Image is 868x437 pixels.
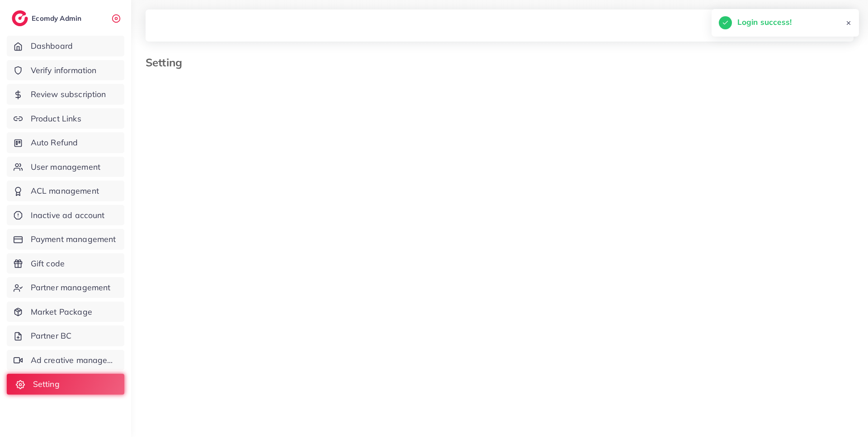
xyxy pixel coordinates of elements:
[31,330,72,342] span: Partner BC
[7,36,124,56] a: Dashboard
[7,325,124,346] a: Partner BC
[31,258,65,270] span: Gift code
[7,181,124,201] a: ACL management
[7,374,124,395] a: Setting
[31,161,100,173] span: User management
[31,306,92,318] span: Market Package
[737,16,792,28] h5: Login success!
[12,10,84,26] a: logoEcomdy Admin
[33,378,60,390] span: Setting
[7,132,124,153] a: Auto Refund
[7,108,124,129] a: Product Links
[31,233,116,245] span: Payment management
[31,65,97,76] span: Verify information
[7,84,124,105] a: Review subscription
[7,229,124,250] a: Payment management
[7,277,124,298] a: Partner management
[31,185,99,197] span: ACL management
[12,10,28,26] img: logo
[31,40,73,52] span: Dashboard
[7,157,124,177] a: User management
[7,205,124,226] a: Inactive ad account
[7,302,124,322] a: Market Package
[7,60,124,81] a: Verify information
[146,56,189,69] h3: Setting
[31,282,111,293] span: Partner management
[31,113,81,125] span: Product Links
[31,209,105,221] span: Inactive ad account
[31,354,118,366] span: Ad creative management
[31,88,106,100] span: Review subscription
[7,350,124,371] a: Ad creative management
[31,137,78,149] span: Auto Refund
[32,14,84,23] h2: Ecomdy Admin
[7,253,124,274] a: Gift code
